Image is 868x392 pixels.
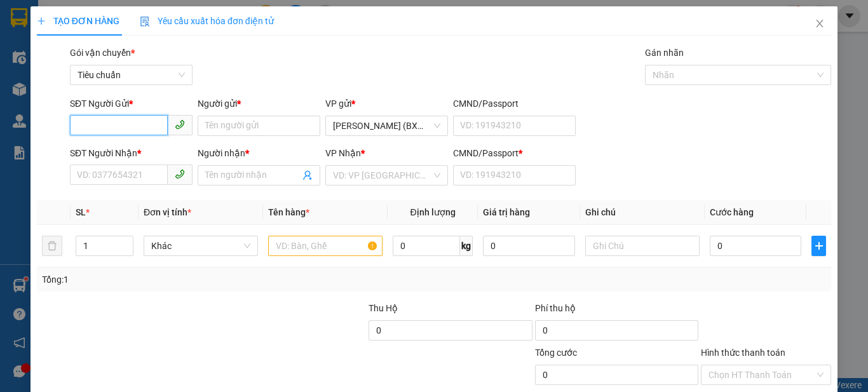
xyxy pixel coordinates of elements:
[815,18,825,29] span: close
[535,348,577,358] span: Tổng cước
[333,116,440,135] span: Hồ Chí Minh (BXMĐ)
[325,97,448,111] div: VP gửi
[11,11,112,55] div: [PERSON_NAME] (BXMĐ)
[121,72,250,88] div: 1
[42,236,62,256] button: delete
[70,97,193,111] div: SĐT Người Gửi
[585,236,700,256] input: Ghi Chú
[121,11,152,24] span: Nhận:
[453,146,576,160] div: CMND/Passport
[325,148,361,158] span: VP Nhận
[198,146,320,160] div: Người nhận
[460,236,473,256] span: kg
[140,16,274,26] span: Yêu cầu xuất hóa đơn điện tử
[483,236,574,256] input: 0
[42,273,336,287] div: Tổng: 1
[812,241,825,251] span: plus
[580,200,705,225] th: Ghi chú
[144,207,191,217] span: Đơn vị tính
[140,17,150,27] img: icon
[78,65,185,84] span: Tiêu chuẩn
[410,207,455,217] span: Định lượng
[175,169,185,179] span: phone
[70,146,193,160] div: SĐT Người Nhận
[710,207,754,217] span: Cước hàng
[121,39,250,55] div: điệp
[11,55,112,70] div: nhân
[37,17,46,25] span: plus
[645,48,684,58] label: Gán nhãn
[369,303,398,313] span: Thu Hộ
[268,236,383,256] input: VD: Bàn, Ghế
[151,236,250,255] span: Khác
[453,97,576,111] div: CMND/Passport
[535,301,698,320] div: Phí thu hộ
[483,207,530,217] span: Giá trị hàng
[811,236,826,256] button: plus
[198,97,320,111] div: Người gửi
[302,170,313,180] span: user-add
[37,16,119,26] span: TẠO ĐƠN HÀNG
[701,348,785,358] label: Hình thức thanh toán
[11,70,112,88] div: 0333785394
[11,11,31,24] span: Gửi:
[121,55,250,72] div: 0335230026
[175,119,185,130] span: phone
[70,48,135,58] span: Gói vận chuyển
[802,6,837,42] button: Close
[121,11,250,39] div: [GEOGRAPHIC_DATA]
[268,207,309,217] span: Tên hàng
[76,207,86,217] span: SL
